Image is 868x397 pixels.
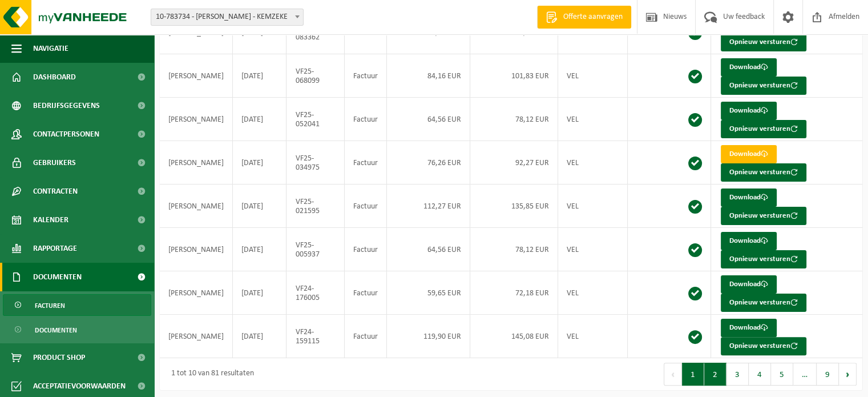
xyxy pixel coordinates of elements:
[345,271,387,315] td: Factuur
[721,232,777,250] a: Download
[35,319,77,341] span: Documenten
[286,185,344,228] td: VF25-021595
[286,141,344,185] td: VF25-034975
[721,163,806,182] button: Opnieuw versturen
[233,98,286,141] td: [DATE]
[387,271,470,315] td: 59,65 EUR
[721,58,777,77] a: Download
[721,33,806,51] button: Opnieuw versturen
[839,363,857,386] button: Next
[286,315,344,358] td: VF24-159115
[387,228,470,271] td: 64,56 EUR
[558,228,628,271] td: VEL
[160,141,233,185] td: [PERSON_NAME]
[470,271,558,315] td: 72,18 EUR
[771,363,793,386] button: 5
[721,250,806,268] button: Opnieuw versturen
[560,11,625,23] span: Offerte aanvragen
[537,6,631,29] a: Offerte aanvragen
[721,77,806,95] button: Opnieuw versturen
[233,271,286,315] td: [DATE]
[387,141,470,185] td: 76,26 EUR
[3,294,151,316] a: Facturen
[726,363,749,386] button: 3
[470,315,558,358] td: 145,08 EUR
[721,207,806,225] button: Opnieuw versturen
[558,141,628,185] td: VEL
[160,228,233,271] td: [PERSON_NAME]
[233,141,286,185] td: [DATE]
[160,271,233,315] td: [PERSON_NAME]
[165,364,254,384] div: 1 tot 10 van 81 resultaten
[793,363,817,386] span: …
[558,271,628,315] td: VEL
[558,315,628,358] td: VEL
[558,185,628,228] td: VEL
[286,271,344,315] td: VF24-176005
[151,9,304,26] span: 10-783734 - CHIRO KEMZEKE - KEMZEKE
[721,294,806,312] button: Opnieuw versturen
[470,228,558,271] td: 78,12 EUR
[345,315,387,358] td: Factuur
[160,185,233,228] td: [PERSON_NAME]
[33,120,99,149] span: Contactpersonen
[33,91,100,120] span: Bedrijfsgegevens
[286,98,344,141] td: VF25-052041
[387,54,470,98] td: 84,16 EUR
[33,263,82,291] span: Documenten
[470,98,558,141] td: 78,12 EUR
[160,98,233,141] td: [PERSON_NAME]
[233,54,286,98] td: [DATE]
[35,295,65,316] span: Facturen
[345,228,387,271] td: Factuur
[33,63,76,91] span: Dashboard
[233,315,286,358] td: [DATE]
[151,9,303,25] span: 10-783734 - CHIRO KEMZEKE - KEMZEKE
[33,343,85,372] span: Product Shop
[33,234,77,263] span: Rapportage
[558,98,628,141] td: VEL
[664,363,682,386] button: Previous
[33,34,68,63] span: Navigatie
[345,185,387,228] td: Factuur
[817,363,839,386] button: 9
[33,177,78,206] span: Contracten
[33,149,76,177] span: Gebruikers
[721,337,806,355] button: Opnieuw versturen
[749,363,771,386] button: 4
[721,189,777,207] a: Download
[387,98,470,141] td: 64,56 EUR
[721,102,777,120] a: Download
[558,54,628,98] td: VEL
[3,319,151,340] a: Documenten
[470,54,558,98] td: 101,83 EUR
[33,206,68,234] span: Kalender
[387,315,470,358] td: 119,90 EUR
[160,54,233,98] td: [PERSON_NAME]
[721,319,777,337] a: Download
[345,98,387,141] td: Factuur
[721,145,777,163] a: Download
[387,185,470,228] td: 112,27 EUR
[233,185,286,228] td: [DATE]
[286,228,344,271] td: VF25-005937
[233,228,286,271] td: [DATE]
[345,54,387,98] td: Factuur
[470,185,558,228] td: 135,85 EUR
[704,363,726,386] button: 2
[160,315,233,358] td: [PERSON_NAME]
[721,120,806,138] button: Opnieuw versturen
[286,54,344,98] td: VF25-068099
[721,275,777,294] a: Download
[345,141,387,185] td: Factuur
[470,141,558,185] td: 92,27 EUR
[682,363,704,386] button: 1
